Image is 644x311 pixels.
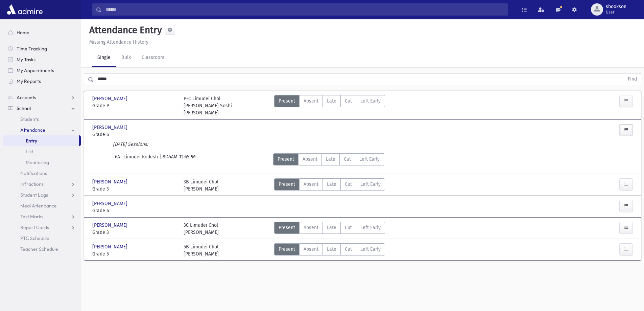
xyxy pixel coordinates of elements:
a: My Appointments [3,65,81,76]
a: Accounts [3,92,81,103]
span: Left Early [360,97,381,105]
span: [PERSON_NAME] [92,243,129,250]
a: Teacher Schedule [3,244,81,254]
div: 3C Limudei Chol [PERSON_NAME] [184,222,219,236]
span: Grade 5 [92,250,177,258]
u: Missing Attendance History [89,39,148,45]
span: Students [20,116,39,122]
span: Left Early [360,246,381,253]
span: Grade 3 [92,229,177,236]
span: PTC Schedule [20,235,49,241]
span: Present [279,97,295,105]
a: My Reports [3,76,81,87]
div: P-C Limudei Chol [PERSON_NAME] Soshi [PERSON_NAME] [184,95,268,116]
span: Cut [345,97,352,105]
a: Attendance [3,125,81,135]
span: Infractions [20,181,44,187]
input: Search [102,3,508,16]
span: Late [327,224,336,231]
div: AttTypes [274,243,385,258]
a: Student Logs [3,190,81,200]
span: Attendance [20,127,45,133]
span: My Reports [17,78,41,84]
span: [PERSON_NAME] [92,178,129,185]
a: Notifications [3,168,81,179]
span: Present [279,246,295,253]
span: Present [279,181,295,188]
a: Home [3,27,81,38]
img: AdmirePro [5,3,44,16]
span: My Appointments [17,67,54,73]
div: 3B Limudei Chol [PERSON_NAME] [184,178,219,193]
span: Entry [26,138,37,144]
a: Test Marks [3,211,81,222]
span: Late [327,97,336,105]
div: AttTypes [274,95,385,116]
span: Left Early [360,181,381,188]
a: School [3,103,81,114]
span: [PERSON_NAME] [92,222,129,229]
span: Present [278,156,294,163]
span: Student Logs [20,192,48,198]
span: Left Early [359,156,380,163]
span: | [159,153,163,165]
span: Cut [344,156,351,163]
span: Accounts [17,94,36,101]
span: Cut [345,246,352,253]
span: Notifications [20,170,47,176]
span: Time Tracking [17,46,47,52]
a: Time Tracking [3,43,81,54]
a: Entry [3,135,79,146]
span: Absent [304,246,318,253]
span: Grade 6 [92,207,177,214]
a: Report Cards [3,222,81,233]
a: Classroom [136,48,170,67]
span: Late [326,156,335,163]
i: [DATE] Sessions: [113,141,148,147]
a: List [3,146,81,157]
a: Meal Attendance [3,200,81,211]
span: Left Early [360,224,381,231]
span: Test Marks [20,214,43,220]
span: Grade 3 [92,185,177,193]
span: [PERSON_NAME] [92,95,129,102]
span: Report Cards [20,224,49,230]
a: Missing Attendance History [87,39,148,45]
span: Late [327,246,336,253]
a: Bulk [116,48,136,67]
span: Absent [304,181,318,188]
span: Cut [345,224,352,231]
h5: Attendance Entry [87,24,162,36]
div: 5B Limudei Chol [PERSON_NAME] [184,243,219,258]
button: Find [624,73,641,85]
span: 8:45AM-12:45PM [163,153,196,165]
a: Students [3,114,81,125]
a: My Tasks [3,54,81,65]
a: PTC Schedule [3,233,81,244]
span: Absent [303,156,317,163]
span: Grade P [92,102,177,109]
span: sbookson [606,4,626,9]
span: Monitoring [26,159,49,165]
span: My Tasks [17,57,35,63]
span: List [26,149,33,155]
a: Infractions [3,179,81,190]
a: Single [92,48,116,67]
div: AttTypes [274,178,385,193]
span: [PERSON_NAME] [92,200,129,207]
div: AttTypes [273,153,384,165]
span: [PERSON_NAME] [92,124,129,131]
span: Meal Attendance [20,203,57,209]
a: Monitoring [3,157,81,168]
span: Absent [304,224,318,231]
span: User [606,9,626,15]
div: AttTypes [274,222,385,236]
span: Cut [345,181,352,188]
span: Absent [304,97,318,105]
span: School [17,105,31,111]
span: 6A- Limudei Kodesh [115,153,159,165]
span: Present [279,224,295,231]
span: Late [327,181,336,188]
span: Home [17,29,29,36]
span: Grade 6 [92,131,177,138]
